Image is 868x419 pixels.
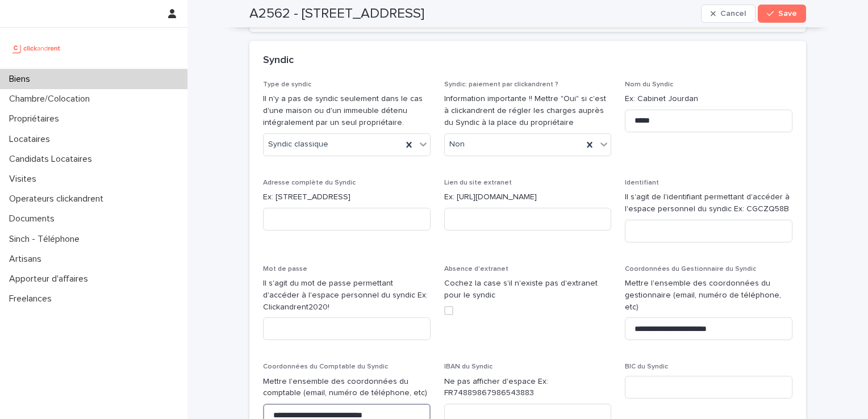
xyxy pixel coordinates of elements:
button: Cancel [701,5,756,23]
p: Il s'agit de l'identifiant permettant d'accéder à l'espace personnel du syndic Ex: CGCZQ58B [625,191,792,215]
p: Visites [5,174,45,185]
p: Biens [5,74,39,85]
p: Freelances [5,294,61,304]
span: Mot de passe [263,266,307,273]
p: Documents [5,213,64,224]
span: Nom du Syndic [625,81,673,88]
h2: Syndic [263,55,294,67]
span: Lien du site extranet [444,179,512,186]
p: Candidats Locataires [5,154,101,165]
span: Identifiant [625,179,659,186]
p: Ex: Cabinet Jourdan [625,93,792,105]
span: BIC du Syndic [625,363,668,370]
p: Il s'agit du mot de passe permettant d'accéder à l'espace personnel du syndic Ex: Clickandrent2020! [263,278,431,313]
span: IBAN du Syndic [444,363,493,370]
span: Absence d'extranet [444,266,508,273]
span: Coordonnées du Comptable du Syndic [263,363,388,370]
p: Il n'y a pas de syndic seulement dans le cas d'une maison ou d'un immeuble détenu intégralement p... [263,93,431,128]
span: Coordonnées du Gestionnaire du Syndic [625,266,756,273]
p: Locataires [5,134,59,145]
p: Information importante !! Mettre "Oui" si c'est à clickandrent de régler les charges auprès du Sy... [444,93,612,128]
span: Type de syndic [263,81,311,88]
p: Propriétaires [5,114,68,124]
span: Syndic classique [268,139,328,150]
p: Ex: [STREET_ADDRESS] [263,191,431,203]
span: Cancel [720,10,746,18]
p: Ne pas afficher d'espace Ex: FR74889867986543883 [444,376,612,400]
p: Ex: [URL][DOMAIN_NAME] [444,191,612,203]
button: Save [758,5,806,23]
p: Mettre l'ensemble des coordonnées du gestionnaire (email, numéro de téléphone, etc) [625,278,792,313]
p: Artisans [5,254,51,265]
img: UCB0brd3T0yccxBKYDjQ [9,37,64,60]
p: Chambre/Colocation [5,94,99,104]
span: Adresse complète du Syndic [263,179,356,186]
h2: A2562 - [STREET_ADDRESS] [249,6,424,22]
span: Save [778,10,797,18]
p: Sinch - Téléphone [5,234,89,245]
p: Operateurs clickandrent [5,194,112,204]
p: Cochez la case s'il n'existe pas d'extranet pour le syndic [444,278,612,301]
p: Mettre l'ensemble des coordonnées du comptable (email, numéro de téléphone, etc) [263,376,431,400]
span: Syndic: paiement par clickandrent ? [444,81,558,88]
span: Non [449,139,465,150]
p: Apporteur d'affaires [5,274,97,284]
